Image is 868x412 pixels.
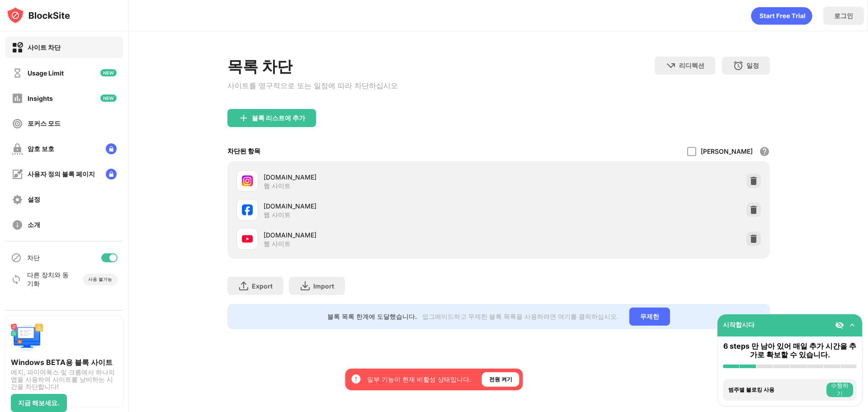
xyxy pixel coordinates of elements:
div: 사이트를 영구적으로 또는 일정에 따라 차단하십시오 [227,81,398,91]
div: 웹 사이트 [264,240,291,248]
div: 블록 목록 한계에 도달했습니다. [327,313,417,321]
div: 로그인 [834,12,853,20]
div: 6 steps 만 남아 있어 매일 추가 시간을 추가로 확보할 수 있습니다. [723,342,857,359]
img: time-usage-off.svg [12,67,23,79]
button: 수행하기 [826,383,853,397]
img: lock-menu.svg [106,169,117,180]
img: favicons [242,204,253,215]
div: Export [252,282,273,290]
div: 설정 [28,195,40,204]
img: favicons [242,233,253,244]
img: favicons [242,175,253,186]
img: insights-off.svg [12,93,23,104]
img: push-desktop.svg [11,322,43,354]
div: 웹 사이트 [264,211,291,219]
img: new-icon.svg [100,95,117,102]
img: customize-block-page-off.svg [12,169,23,180]
img: blocking-icon.svg [11,252,22,263]
div: animation [751,7,812,25]
div: Usage Limit [28,69,64,77]
img: password-protection-off.svg [12,143,23,155]
div: 사용 불가능 [88,276,112,283]
div: 웹 사이트 [264,182,291,190]
div: 사용자 정의 블록 페이지 [28,170,95,179]
div: 다른 장치와 동기화 [27,271,74,288]
img: about-off.svg [12,219,23,231]
div: 리디렉션 [679,62,704,70]
div: 목록 차단 [227,57,398,77]
div: 일정 [746,62,759,70]
div: 전원 켜기 [489,375,512,384]
div: 범주별 블로킹 사용 [728,387,824,393]
div: 포커스 모드 [28,119,61,128]
div: Windows BETA용 블록 사이트 [11,358,118,367]
div: Insights [28,95,53,102]
div: 차단 [27,254,40,262]
div: [PERSON_NAME] [701,147,753,155]
div: 사이트 차단 [28,43,61,52]
div: 에지, 파이어폭스 및 크롬에서 하나의 앱을 사용하여 사이트를 낭비하는 시간을 차단합니다! [11,369,118,390]
img: error-circle-white.svg [351,374,362,384]
img: focus-off.svg [12,118,23,129]
div: [DOMAIN_NAME] [264,201,499,211]
div: Import [313,282,334,290]
img: sync-icon.svg [11,274,22,285]
img: new-icon.svg [100,69,117,76]
div: 블록 리스트에 추가 [252,114,305,122]
div: 업그레이드하고 무제한 블록 목록을 사용하려면 여기를 클릭하십시오. [422,313,618,321]
div: 무제한 [629,308,670,326]
img: x-button.svg [755,313,763,320]
div: 시작합시다 [723,321,755,329]
img: omni-setup-toggle.svg [848,321,857,330]
div: 지금 해보세요. [18,399,60,407]
div: 암호 보호 [28,145,54,153]
img: settings-off.svg [12,194,23,205]
div: 차단된 항목 [227,147,260,156]
div: [DOMAIN_NAME] [264,230,499,240]
div: [DOMAIN_NAME] [264,172,499,182]
img: eye-not-visible.svg [835,321,844,330]
img: lock-menu.svg [106,143,117,154]
img: logo-blocksite.svg [6,6,70,24]
img: block-on.svg [12,42,23,53]
div: 소개 [28,221,40,229]
div: 일부 기능이 현재 비활성 상태입니다. [367,375,471,384]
